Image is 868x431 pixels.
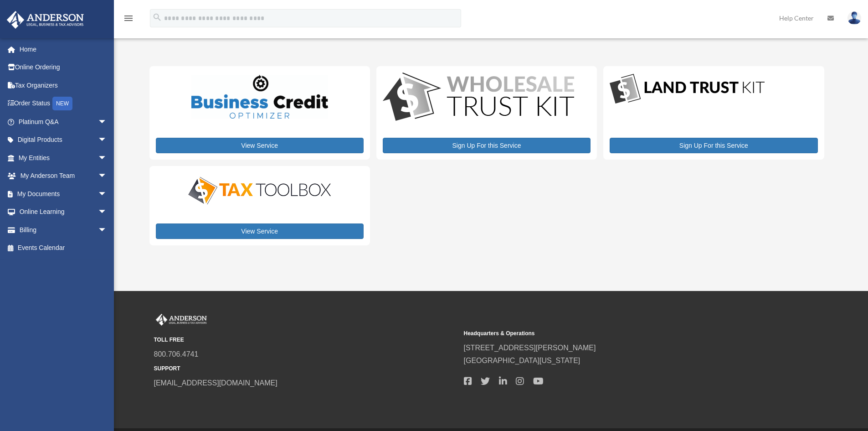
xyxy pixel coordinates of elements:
img: LandTrust_lgo-1.jpg [610,73,765,106]
i: search [152,12,162,22]
a: Platinum Q&Aarrow_drop_down [6,113,121,131]
a: menu [123,16,134,24]
small: SUPPORT [154,364,457,374]
a: My Entitiesarrow_drop_down [6,149,121,167]
span: arrow_drop_down [98,221,116,239]
a: Sign Up For this Service [610,138,817,153]
a: Tax Organizers [6,76,121,94]
a: [GEOGRAPHIC_DATA][US_STATE] [464,357,580,364]
small: Headquarters & Operations [464,329,767,338]
span: arrow_drop_down [98,131,116,150]
a: Home [6,40,121,58]
a: My Documentsarrow_drop_down [6,185,121,203]
a: View Service [156,138,364,153]
a: Online Ordering [6,58,121,77]
span: arrow_drop_down [98,113,116,131]
a: My Anderson Teamarrow_drop_down [6,167,121,185]
span: arrow_drop_down [98,203,116,222]
a: Online Learningarrow_drop_down [6,203,121,221]
span: arrow_drop_down [98,149,116,167]
a: 800.706.4741 [154,350,199,358]
a: Sign Up For this Service [383,138,591,153]
div: NEW [52,97,72,110]
img: Anderson Advisors Platinum Portal [154,314,209,326]
span: arrow_drop_down [98,185,116,203]
a: Billingarrow_drop_down [6,221,121,239]
img: WS-Trust-Kit-lgo-1.jpg [383,73,574,123]
a: Digital Productsarrow_drop_down [6,131,116,149]
span: arrow_drop_down [98,167,116,186]
img: Anderson Advisors Platinum Portal [4,11,87,29]
a: [EMAIL_ADDRESS][DOMAIN_NAME] [154,379,277,387]
a: View Service [156,223,364,239]
img: User Pic [847,11,861,25]
a: Events Calendar [6,239,121,257]
small: TOLL FREE [154,335,457,345]
a: [STREET_ADDRESS][PERSON_NAME] [464,344,596,352]
a: Order StatusNEW [6,94,121,113]
i: menu [123,13,134,24]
